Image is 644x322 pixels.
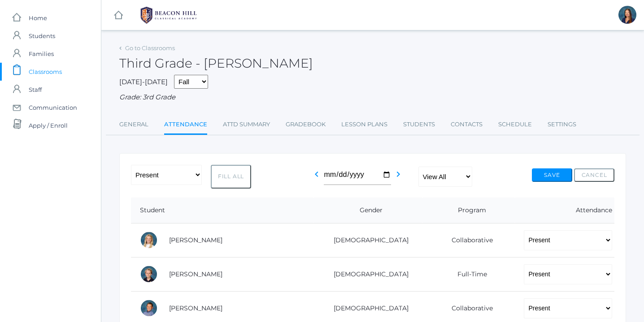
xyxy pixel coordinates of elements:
[498,116,532,133] a: Schedule
[515,197,614,223] th: Attendance
[125,44,175,52] a: Go to Classrooms
[131,197,313,223] th: Student
[29,9,47,27] span: Home
[311,169,322,180] i: chevron_left
[29,63,62,81] span: Classrooms
[169,236,222,244] a: [PERSON_NAME]
[403,116,435,133] a: Students
[169,304,222,312] a: [PERSON_NAME]
[29,81,42,99] span: Staff
[119,116,148,133] a: General
[29,45,54,63] span: Families
[618,6,636,24] div: Lori Webster
[29,116,68,134] span: Apply / Enroll
[29,27,55,45] span: Students
[169,270,222,278] a: [PERSON_NAME]
[313,197,422,223] th: Gender
[548,116,576,133] a: Settings
[393,169,404,180] i: chevron_right
[211,165,251,189] button: Fill All
[119,77,168,86] span: [DATE]-[DATE]
[140,231,158,249] div: Sadie Armstrong
[313,223,422,257] td: [DEMOGRAPHIC_DATA]
[422,223,515,257] td: Collaborative
[532,168,572,182] button: Save
[393,173,404,181] a: chevron_right
[140,265,158,283] div: Isaiah Bell
[164,116,207,135] a: Attendance
[422,197,515,223] th: Program
[574,168,614,182] button: Cancel
[286,116,326,133] a: Gradebook
[135,4,202,26] img: BHCALogos-05-308ed15e86a5a0abce9b8dd61676a3503ac9727e845dece92d48e8588c001991.png
[140,299,158,317] div: Bennett Burgh
[422,257,515,291] td: Full-Time
[311,173,322,181] a: chevron_left
[341,116,387,133] a: Lesson Plans
[451,116,483,133] a: Contacts
[223,116,270,133] a: Attd Summary
[313,257,422,291] td: [DEMOGRAPHIC_DATA]
[119,92,626,103] div: Grade: 3rd Grade
[29,99,77,116] span: Communication
[119,56,313,70] h2: Third Grade - [PERSON_NAME]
